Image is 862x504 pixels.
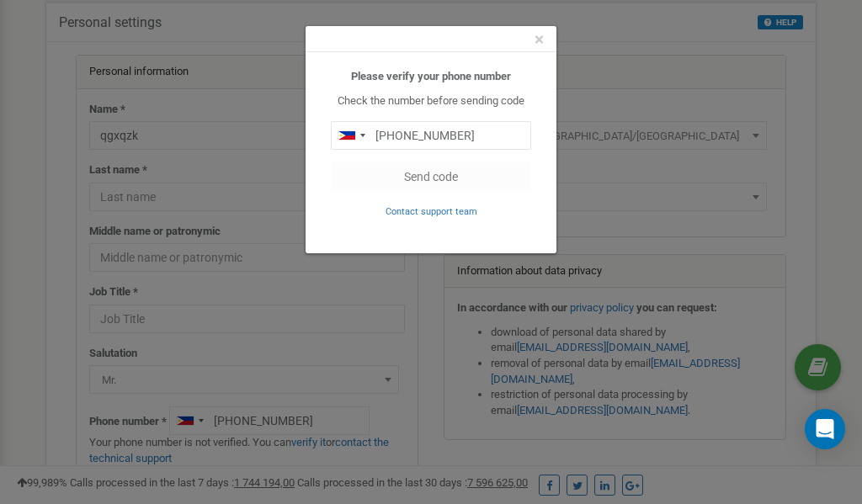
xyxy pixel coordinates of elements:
[386,204,477,217] a: Contact support team
[535,29,544,50] span: ×
[331,162,531,191] button: Send code
[332,122,370,149] div: Telephone country code
[386,206,477,217] small: Contact support team
[331,93,531,109] p: Check the number before sending code
[805,409,845,449] div: Open Intercom Messenger
[351,70,511,82] b: Please verify your phone number
[535,31,544,49] button: Close
[331,121,531,150] input: 0905 123 4567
